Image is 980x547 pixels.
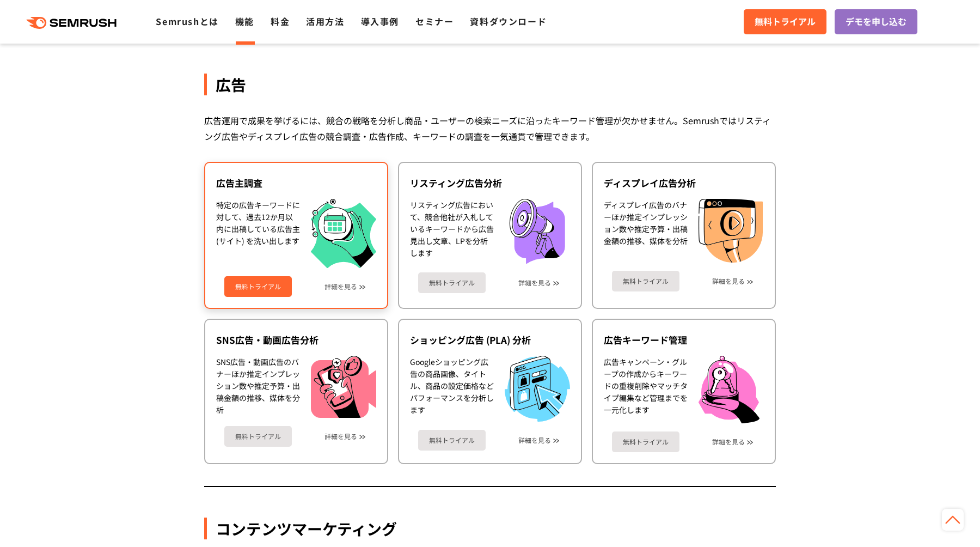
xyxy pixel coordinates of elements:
img: 広告キーワード管理 [699,356,759,424]
a: 機能 [235,15,254,28]
a: 詳細を見る [324,283,357,290]
a: 資料ダウンロード [470,15,547,28]
div: 広告 [204,74,776,95]
img: ショッピング広告 (PLA) 分析 [505,356,570,422]
img: ディスプレイ広告分析 [699,199,763,263]
div: 広告運用で成果を挙げるには、競合の戦略を分析し商品・ユーザーの検索ニーズに沿ったキーワード管理が欠かせません。Semrushではリスティング広告やディスプレイ広告の競合調査・広告作成、キーワード... [204,113,776,144]
a: 無料トライアル [418,430,486,451]
a: 詳細を見る [712,438,745,446]
a: セミナー [415,15,454,28]
div: 広告キャンペーン・グループの作成からキーワードの重複削除やマッチタイプ編集など管理までを一元化します [604,356,688,424]
div: 特定の広告キーワードに対して、過去12か月以内に出稿している広告主 (サイト) を洗い出します [216,199,300,268]
span: 無料トライアル [755,15,816,29]
div: SNS広告・動画広告のバナーほか推定インプレッション数や推定予算・出稿金額の推移、媒体を分析 [216,356,300,418]
div: コンテンツマーケティング [204,518,776,539]
a: 無料トライアル [418,272,486,293]
img: SNS広告・動画広告分析 [311,356,376,418]
a: 詳細を見る [518,436,551,444]
a: 導入事例 [361,15,399,28]
div: ディスプレイ広告のバナーほか推定インプレッション数や推定予算・出稿金額の推移、媒体を分析 [604,199,688,263]
div: リスティング広告分析 [410,177,570,190]
div: ディスプレイ広告分析 [604,177,764,190]
a: Semrushとは [156,15,218,28]
div: 広告キーワード管理 [604,333,764,347]
a: 無料トライアル [224,276,292,297]
a: 無料トライアル [224,426,292,447]
img: 広告主調査 [311,199,376,268]
div: Googleショッピング広告の商品画像、タイトル、商品の設定価格などパフォーマンスを分析します [410,356,494,422]
a: 無料トライアル [744,9,826,34]
a: デモを申し込む [835,9,917,34]
a: 料金 [271,15,290,28]
img: リスティング広告分析 [505,199,570,264]
div: SNS広告・動画広告分析 [216,333,376,347]
a: 無料トライアル [612,431,679,452]
a: 活用方法 [306,15,344,28]
a: 詳細を見る [324,433,357,440]
div: 広告主調査 [216,177,376,190]
span: デモを申し込む [846,15,906,29]
a: 無料トライアル [612,271,679,291]
div: リスティング広告において、競合他社が入札しているキーワードから広告見出し文章、LPを分析します [410,199,494,264]
a: 詳細を見る [518,279,551,287]
div: ショッピング広告 (PLA) 分析 [410,333,570,347]
a: 詳細を見る [712,277,745,285]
